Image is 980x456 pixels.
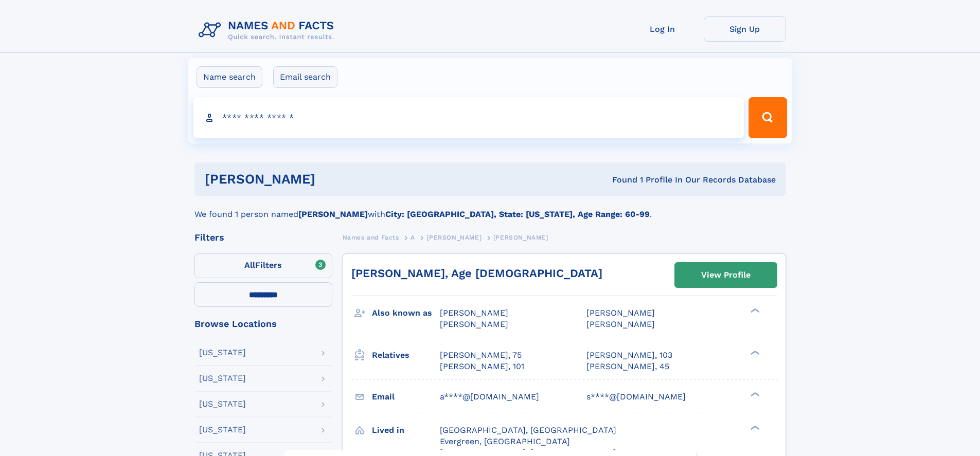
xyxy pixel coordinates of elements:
[194,16,343,44] img: Logo Names and Facts
[193,97,744,138] input: search input
[199,426,246,434] div: [US_STATE]
[426,234,482,241] span: [PERSON_NAME]
[205,173,464,186] h1: [PERSON_NAME]
[199,374,246,382] div: [US_STATE]
[194,319,332,329] div: Browse Locations
[704,16,786,42] a: Sign Up
[343,231,399,244] a: Names and Facts
[621,16,704,42] a: Log In
[411,231,415,244] a: A
[440,319,508,329] span: [PERSON_NAME]
[493,234,548,241] span: [PERSON_NAME]
[426,231,482,244] a: [PERSON_NAME]
[372,346,440,364] h3: Relatives
[675,263,777,287] a: View Profile
[199,400,246,408] div: [US_STATE]
[194,196,786,221] div: We found 1 person named with .
[199,349,246,357] div: [US_STATE]
[372,304,440,322] h3: Also known as
[440,350,522,361] a: [PERSON_NAME], 75
[440,436,570,446] span: Evergreen, [GEOGRAPHIC_DATA]
[586,361,669,372] a: [PERSON_NAME], 45
[197,66,262,88] label: Name search
[372,388,440,406] h3: Email
[194,253,332,278] label: Filters
[411,234,415,241] span: A
[385,209,650,219] b: City: [GEOGRAPHIC_DATA], State: [US_STATE], Age Range: 60-99
[273,66,337,88] label: Email search
[440,308,508,318] span: [PERSON_NAME]
[586,319,655,329] span: [PERSON_NAME]
[586,308,655,318] span: [PERSON_NAME]
[351,267,602,280] a: [PERSON_NAME], Age [DEMOGRAPHIC_DATA]
[748,391,760,397] div: ❯
[372,422,440,439] h3: Lived in
[701,263,751,287] div: View Profile
[464,174,776,186] div: Found 1 Profile In Our Records Database
[194,233,332,242] div: Filters
[440,361,524,372] a: [PERSON_NAME], 101
[748,349,760,356] div: ❯
[748,424,760,431] div: ❯
[244,260,255,270] span: All
[749,97,787,138] button: Search Button
[586,350,672,361] a: [PERSON_NAME], 103
[298,209,368,219] b: [PERSON_NAME]
[748,307,760,314] div: ❯
[440,425,616,435] span: [GEOGRAPHIC_DATA], [GEOGRAPHIC_DATA]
